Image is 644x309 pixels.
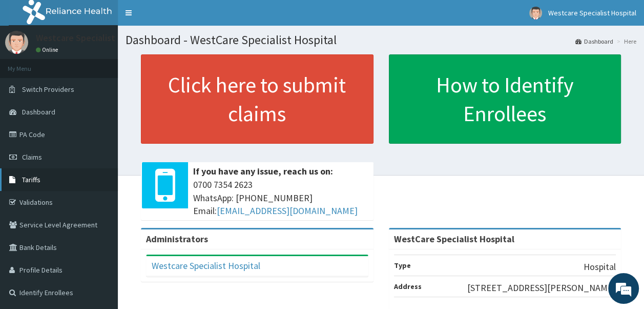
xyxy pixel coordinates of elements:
b: Administrators [146,233,208,245]
span: Dashboard [22,107,55,117]
a: [EMAIL_ADDRESS][DOMAIN_NAME] [217,205,358,217]
a: Click here to submit claims [141,54,373,144]
span: Westcare Specialist Hospital [548,8,636,17]
a: How to Identify Enrollees [389,54,621,144]
strong: WestCare Specialist Hospital [394,233,514,245]
div: Chat with us now [53,57,172,71]
span: Tariffs [22,175,40,184]
img: User Image [5,31,28,54]
span: We're online! [59,90,141,194]
img: d_794563401_company_1708531726252_794563401 [19,51,41,77]
b: Type [394,261,411,270]
span: Claims [22,152,42,162]
span: Switch Providers [22,85,74,94]
textarea: Type your message and hit 'Enter' [5,203,195,239]
b: Address [394,282,422,291]
p: [STREET_ADDRESS][PERSON_NAME] [467,281,616,295]
a: Dashboard [575,37,613,46]
a: Online [36,46,60,53]
b: If you have any issue, reach us on: [193,165,333,177]
div: Minimize live chat window [168,5,193,30]
a: Westcare Specialist Hospital [152,260,260,272]
li: Here [614,37,636,46]
p: Hospital [584,260,616,274]
p: Westcare Specialist Hospital [36,33,151,43]
span: 0700 7354 2623 WhatsApp: [PHONE_NUMBER] Email: [193,178,368,218]
h1: Dashboard - WestCare Specialist Hospital [126,33,636,47]
img: User Image [529,7,542,20]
